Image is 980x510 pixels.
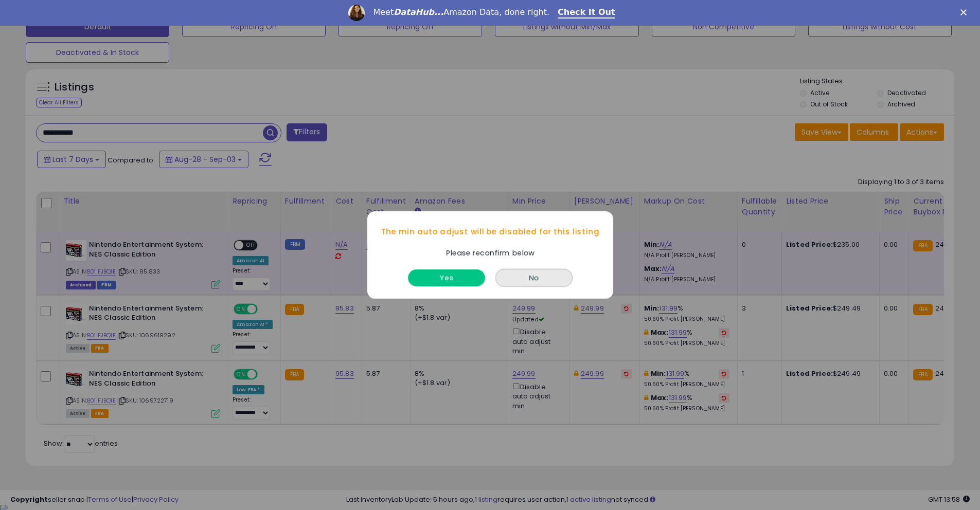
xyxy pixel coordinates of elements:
[373,7,549,17] div: Meet Amazon Data, done right.
[367,216,613,247] div: The min auto adjust will be disabled for this listing
[394,7,443,17] i: DataHub...
[558,7,615,19] a: Check It Out
[348,5,365,21] img: Profile image for Georgie
[408,269,485,286] button: Yes
[441,247,539,259] div: Please reconfirm below
[960,9,971,15] div: Close
[495,269,573,287] button: No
